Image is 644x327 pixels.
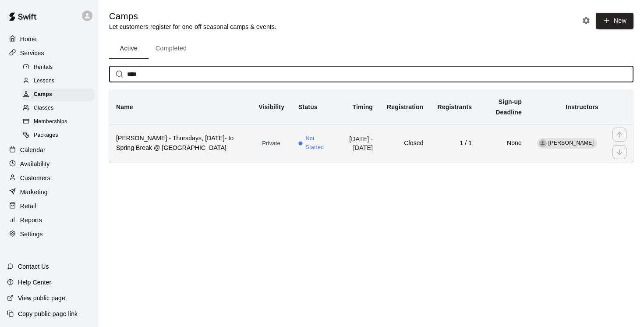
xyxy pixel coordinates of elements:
p: Marketing [20,188,48,196]
b: Status [298,103,318,110]
div: Michael Crouse [539,139,547,147]
p: Home [20,35,37,43]
h5: Camps [109,11,276,22]
div: Packages [21,129,95,142]
p: Let customers register for one-off seasonal camps & events. [109,22,276,31]
div: This service is hidden, and can only be accessed via a direct link [258,138,284,149]
span: Packages [34,131,58,140]
span: Rentals [34,63,53,72]
a: Packages [21,129,99,142]
p: Reports [20,216,42,224]
td: [DATE] - [DATE] [336,124,380,162]
b: Instructors [566,103,598,110]
p: View public page [18,294,65,302]
b: Visibility [258,103,284,110]
b: Sign-up Deadline [495,98,522,116]
a: Memberships [21,115,99,129]
a: Camps [21,88,99,102]
h6: [PERSON_NAME] - Thursdays, [DATE]- to Spring Break @ [GEOGRAPHIC_DATA] [116,134,244,153]
p: Customers [20,174,50,182]
span: Camps [34,90,52,99]
p: Retail [20,202,36,210]
a: Services [7,46,92,60]
a: Lessons [21,74,99,88]
span: Not Started [306,135,329,152]
table: simple table [109,89,633,162]
b: Name [116,103,133,110]
div: Classes [21,102,95,114]
div: Rentals [21,61,95,74]
b: Registration [387,103,423,110]
button: Camp settings [580,14,593,27]
p: Contact Us [18,262,49,271]
p: Settings [20,230,43,238]
span: Classes [34,104,53,113]
a: Customers [7,171,92,185]
div: Lessons [21,75,95,87]
a: Reports [7,213,92,227]
a: Marketing [7,185,92,199]
h6: Closed [387,139,423,148]
b: Timing [353,103,373,110]
p: Services [20,49,44,57]
div: Memberships [21,116,95,128]
b: Registrants [438,103,472,110]
a: Rentals [21,60,99,74]
button: New [596,13,633,29]
a: Retail [7,199,92,213]
a: Home [7,32,92,46]
p: Availability [20,160,50,168]
button: Active [109,38,149,59]
a: Availability [7,157,92,171]
a: Settings [7,227,92,241]
div: Camps [21,89,95,101]
h6: None [486,139,522,148]
span: Memberships [34,117,67,126]
a: Calendar [7,143,92,156]
a: Classes [21,102,99,115]
a: New [593,17,633,24]
p: Calendar [20,146,46,154]
p: Help Center [18,278,51,287]
span: [PERSON_NAME] [548,140,594,146]
span: Lessons [34,77,55,85]
h6: 1 / 1 [438,139,472,148]
button: Completed [149,38,194,59]
p: Copy public page link [18,309,78,318]
span: Private [258,139,284,148]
